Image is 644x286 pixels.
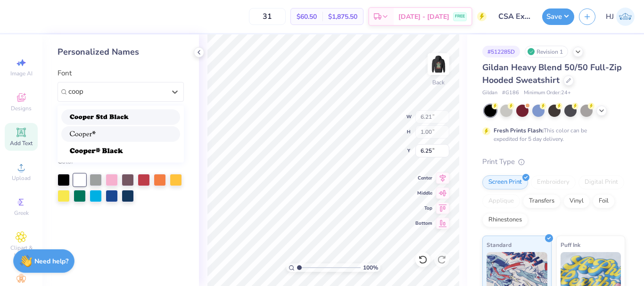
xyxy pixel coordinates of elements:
[58,68,72,79] label: Font
[502,89,519,97] span: # G186
[455,13,465,20] span: FREE
[328,12,357,22] span: $1,875.50
[523,194,561,208] div: Transfers
[363,263,378,272] span: 100 %
[415,190,432,196] span: Middle
[34,257,68,266] strong: Need help?
[398,12,449,22] span: [DATE] - [DATE]
[491,7,537,26] input: Untitled Design
[70,114,129,121] img: Cooper Std Black
[415,205,432,212] span: Top
[482,62,622,86] span: Gildan Heavy Blend 50/50 Full-Zip Hooded Sweatshirt
[11,105,32,112] span: Designs
[487,240,512,250] span: Standard
[606,11,614,22] span: HJ
[531,175,576,189] div: Embroidery
[58,46,184,58] div: Personalized Names
[70,131,96,138] img: Cooper* (regular)
[524,89,571,97] span: Minimum Order: 24 +
[616,8,635,26] img: Hughe Josh Cabanete
[415,220,432,227] span: Bottom
[249,8,286,25] input: – –
[593,194,615,208] div: Foil
[482,213,528,227] div: Rhinestones
[563,194,590,208] div: Vinyl
[12,174,31,182] span: Upload
[297,12,317,22] span: $60.50
[14,209,29,217] span: Greek
[482,175,528,189] div: Screen Print
[482,46,520,57] div: # 512285D
[525,46,568,57] div: Revision 1
[494,126,610,143] div: This color can be expedited for 5 day delivery.
[70,148,123,155] img: Cooper* Black (Black)
[10,70,33,77] span: Image AI
[482,89,497,97] span: Gildan
[482,156,625,167] div: Print Type
[10,139,33,147] span: Add Text
[542,8,574,25] button: Save
[482,194,520,208] div: Applique
[494,127,544,134] strong: Fresh Prints Flash:
[5,244,38,259] span: Clipart & logos
[578,175,624,189] div: Digital Print
[561,240,580,250] span: Puff Ink
[415,175,432,181] span: Center
[432,78,445,87] div: Back
[429,55,448,74] img: Back
[606,8,635,26] a: HJ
